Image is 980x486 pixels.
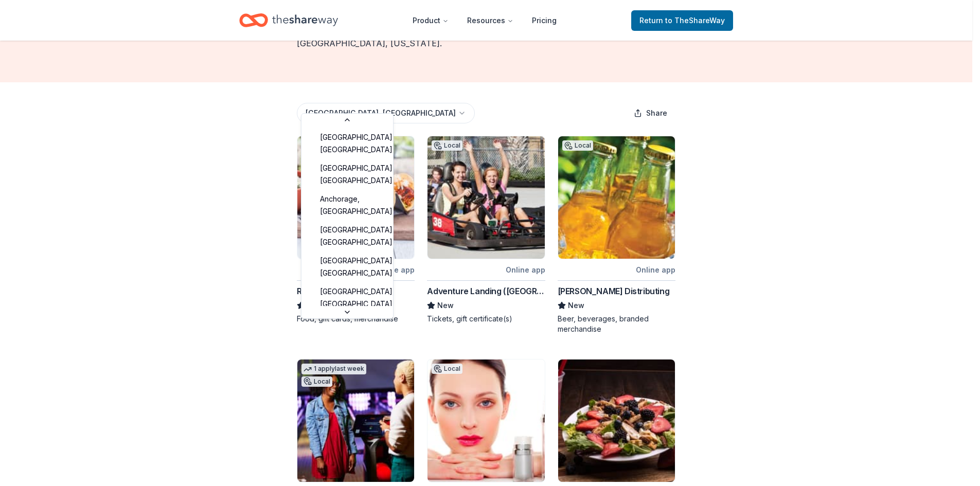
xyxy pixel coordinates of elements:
[320,285,395,310] span: [GEOGRAPHIC_DATA], [GEOGRAPHIC_DATA]
[320,255,395,279] span: [GEOGRAPHIC_DATA], [GEOGRAPHIC_DATA]
[320,193,393,218] span: Anchorage, [GEOGRAPHIC_DATA]
[320,131,395,156] span: [GEOGRAPHIC_DATA], [GEOGRAPHIC_DATA]
[320,224,395,248] span: [GEOGRAPHIC_DATA], [GEOGRAPHIC_DATA]
[320,162,395,187] span: [GEOGRAPHIC_DATA], [GEOGRAPHIC_DATA]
